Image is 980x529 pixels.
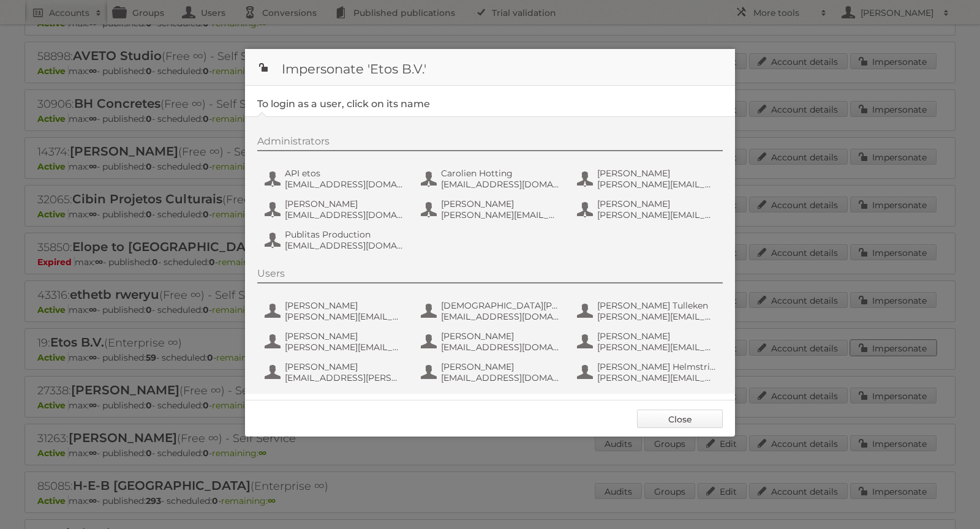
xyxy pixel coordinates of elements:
[441,209,560,220] span: [PERSON_NAME][EMAIL_ADDRESS][PERSON_NAME][DOMAIN_NAME]
[263,197,407,222] button: [PERSON_NAME] [EMAIL_ADDRESS][DOMAIN_NAME]
[285,361,404,372] span: [PERSON_NAME]
[441,342,560,353] span: [EMAIL_ADDRESS][DOMAIN_NAME]
[285,209,404,220] span: [EMAIL_ADDRESS][DOMAIN_NAME]
[263,167,407,191] button: API etos [EMAIL_ADDRESS][DOMAIN_NAME]
[285,198,404,209] span: [PERSON_NAME]
[420,299,563,323] button: [DEMOGRAPHIC_DATA][PERSON_NAME] [EMAIL_ADDRESS][DOMAIN_NAME]
[597,361,716,372] span: [PERSON_NAME] Helmstrijd
[285,229,404,240] span: Publitas Production
[597,372,716,383] span: [PERSON_NAME][EMAIL_ADDRESS][DOMAIN_NAME]
[285,168,404,179] span: API etos
[285,179,404,190] span: [EMAIL_ADDRESS][DOMAIN_NAME]
[441,168,560,179] span: Carolien Hotting
[441,198,560,209] span: [PERSON_NAME]
[420,167,563,191] button: Carolien Hotting [EMAIL_ADDRESS][DOMAIN_NAME]
[441,300,560,311] span: [DEMOGRAPHIC_DATA][PERSON_NAME]
[263,228,407,252] button: Publitas Production [EMAIL_ADDRESS][DOMAIN_NAME]
[441,361,560,372] span: [PERSON_NAME]
[441,311,560,322] span: [EMAIL_ADDRESS][DOMAIN_NAME]
[257,135,723,151] div: Administrators
[420,360,563,385] button: [PERSON_NAME] [EMAIL_ADDRESS][DOMAIN_NAME]
[257,98,430,110] legend: To login as a user, click on its name
[285,311,404,322] span: [PERSON_NAME][EMAIL_ADDRESS][PERSON_NAME][DOMAIN_NAME]
[441,179,560,190] span: [EMAIL_ADDRESS][DOMAIN_NAME]
[597,198,716,209] span: [PERSON_NAME]
[441,331,560,342] span: [PERSON_NAME]
[597,209,716,220] span: [PERSON_NAME][EMAIL_ADDRESS][PERSON_NAME][DOMAIN_NAME]
[263,299,407,323] button: [PERSON_NAME] [PERSON_NAME][EMAIL_ADDRESS][PERSON_NAME][DOMAIN_NAME]
[420,197,563,222] button: [PERSON_NAME] [PERSON_NAME][EMAIL_ADDRESS][PERSON_NAME][DOMAIN_NAME]
[597,331,716,342] span: [PERSON_NAME]
[597,168,716,179] span: [PERSON_NAME]
[263,360,407,385] button: [PERSON_NAME] [EMAIL_ADDRESS][PERSON_NAME][DOMAIN_NAME]
[263,329,407,354] button: [PERSON_NAME] [PERSON_NAME][EMAIL_ADDRESS][DOMAIN_NAME]
[285,342,404,353] span: [PERSON_NAME][EMAIL_ADDRESS][DOMAIN_NAME]
[576,299,720,323] button: [PERSON_NAME] Tulleken [PERSON_NAME][EMAIL_ADDRESS][PERSON_NAME][DOMAIN_NAME]
[576,167,720,191] button: [PERSON_NAME] [PERSON_NAME][EMAIL_ADDRESS][PERSON_NAME][PERSON_NAME][DOMAIN_NAME]
[420,329,563,354] button: [PERSON_NAME] [EMAIL_ADDRESS][DOMAIN_NAME]
[441,372,560,383] span: [EMAIL_ADDRESS][DOMAIN_NAME]
[285,240,404,251] span: [EMAIL_ADDRESS][DOMAIN_NAME]
[597,342,716,353] span: [PERSON_NAME][EMAIL_ADDRESS][DOMAIN_NAME]
[576,360,720,385] button: [PERSON_NAME] Helmstrijd [PERSON_NAME][EMAIL_ADDRESS][DOMAIN_NAME]
[245,49,735,86] h1: Impersonate 'Etos B.V.'
[257,268,723,283] div: Users
[597,179,716,190] span: [PERSON_NAME][EMAIL_ADDRESS][PERSON_NAME][PERSON_NAME][DOMAIN_NAME]
[576,197,720,222] button: [PERSON_NAME] [PERSON_NAME][EMAIL_ADDRESS][PERSON_NAME][DOMAIN_NAME]
[597,311,716,322] span: [PERSON_NAME][EMAIL_ADDRESS][PERSON_NAME][DOMAIN_NAME]
[285,300,404,311] span: [PERSON_NAME]
[576,329,720,354] button: [PERSON_NAME] [PERSON_NAME][EMAIL_ADDRESS][DOMAIN_NAME]
[637,410,723,428] a: Close
[597,300,716,311] span: [PERSON_NAME] Tulleken
[285,331,404,342] span: [PERSON_NAME]
[285,372,404,383] span: [EMAIL_ADDRESS][PERSON_NAME][DOMAIN_NAME]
